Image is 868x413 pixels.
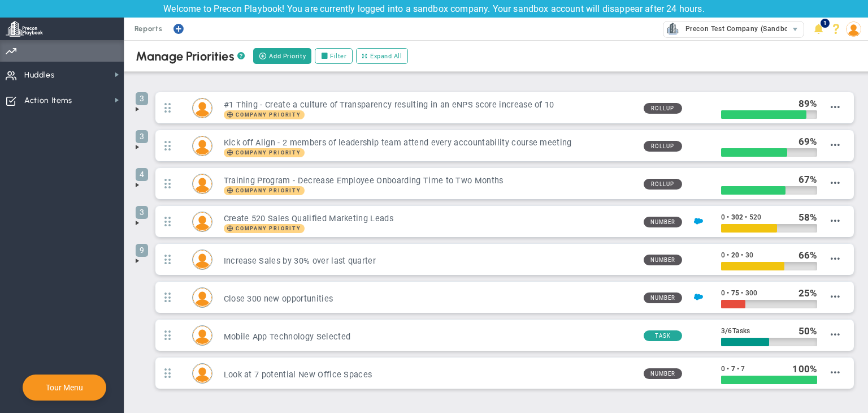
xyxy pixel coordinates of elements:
[798,98,810,109] span: 89
[745,213,747,221] span: •
[644,330,682,341] span: Task
[798,287,818,299] div: %
[136,130,148,143] span: 3
[721,327,750,335] span: 3 6
[192,212,212,232] div: Sudhir Dakshinamurthy
[721,365,725,373] span: 0
[721,213,725,221] span: 0
[24,63,55,87] span: Huddles
[798,287,810,299] span: 25
[725,326,728,335] span: /
[236,226,301,231] span: Company Priority
[787,21,804,37] span: select
[224,110,305,119] span: Company Priority
[741,365,745,373] span: 7
[798,136,810,147] span: 69
[370,51,402,61] span: Expand All
[745,251,753,259] span: 30
[749,213,761,221] span: 520
[732,327,750,335] span: Tasks
[253,48,311,64] button: Add Priority
[666,21,680,36] img: 33592.Company.photo
[136,244,148,257] span: 9
[644,103,682,114] span: Rollup
[745,289,757,297] span: 300
[236,188,301,193] span: Company Priority
[644,368,682,379] span: Number
[798,174,810,185] span: 67
[731,365,735,373] span: 7
[136,206,148,219] span: 3
[192,98,212,118] div: Mark Collins
[192,363,212,384] div: Tom Johnson
[192,325,212,346] div: Lucy Rodriguez
[644,292,682,303] span: Number
[721,251,725,259] span: 0
[193,250,212,269] img: Katie Williams
[798,135,818,148] div: %
[193,212,212,231] img: Sudhir Dakshinamurthy
[224,256,635,266] h3: Increase Sales by 30% over last quarter
[798,325,818,337] div: %
[798,211,818,223] div: %
[192,287,212,308] div: Mark Collins
[136,49,245,64] div: Manage Priorities
[193,288,212,307] img: Mark Collins
[727,251,729,259] span: •
[224,186,305,195] span: Company Priority
[236,150,301,156] span: Company Priority
[798,249,818,261] div: %
[224,100,635,110] h3: #1 Thing - Create a culture of Transparency resulting in an eNPS score increase of 10
[798,97,818,110] div: %
[24,89,72,113] span: Action Items
[315,48,353,64] label: Filter
[136,168,148,181] span: 4
[798,212,810,223] span: 58
[193,174,212,193] img: Lisa Jenkins
[224,294,635,304] h3: Close 300 new opportunities
[741,251,743,259] span: •
[731,213,743,221] span: 302
[269,51,306,61] span: Add Priority
[356,48,408,64] button: Expand All
[224,213,635,224] h3: Create 520 Sales Qualified Marketing Leads
[731,251,739,259] span: 20
[224,175,635,186] h3: Training Program - Decrease Employee Onboarding Time to Two Months
[129,18,168,40] span: Reports
[827,18,845,40] li: Help & Frequently Asked Questions (FAQ)
[727,365,729,373] span: •
[136,92,148,105] span: 3
[798,325,810,337] span: 50
[810,18,827,40] li: Announcements
[193,98,212,118] img: Mark Collins
[236,112,301,118] span: Company Priority
[224,369,635,380] h3: Look at 7 potential New Office Spaces
[644,217,682,227] span: Number
[731,289,739,297] span: 75
[798,249,810,261] span: 66
[680,21,795,36] span: Precon Test Company (Sandbox)
[721,289,725,297] span: 0
[792,363,809,375] span: 100
[727,213,729,221] span: •
[224,224,305,233] span: Company Priority
[846,21,861,37] img: 209866.Person.photo
[224,137,635,148] h3: Kick off Align - 2 members of leadership team attend every accountability course meeting
[798,173,818,186] div: %
[737,365,739,373] span: •
[224,332,635,342] h3: Mobile App Technology Selected
[644,255,682,265] span: Number
[42,382,86,393] button: Tour Menu
[727,289,729,297] span: •
[644,141,682,152] span: Rollup
[741,289,743,297] span: •
[694,217,703,226] img: Salesforce Enabled<br />Sandbox: Quarterly Leads and Opportunities
[644,179,682,190] span: Rollup
[694,292,703,302] img: Salesforce Enabled<br />Sandbox: Quarterly Leads and Opportunities
[224,148,305,157] span: Company Priority
[192,249,212,270] div: Katie Williams
[821,19,830,28] span: 1
[792,363,817,375] div: %
[193,136,212,156] img: Miguel Cabrera
[193,364,212,383] img: Tom Johnson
